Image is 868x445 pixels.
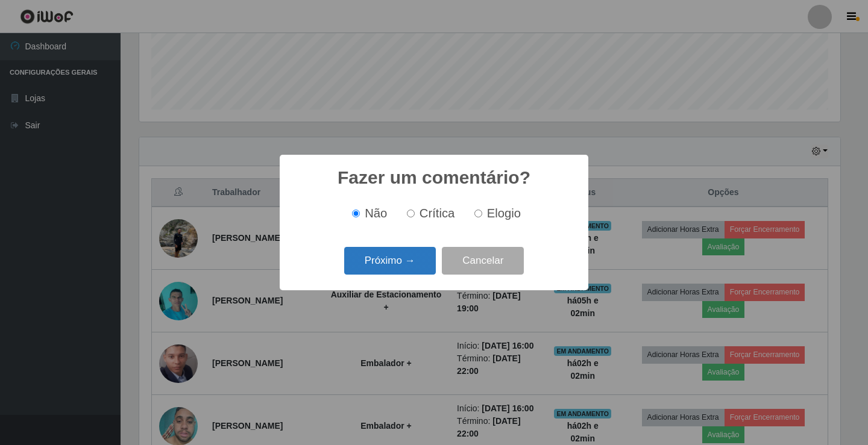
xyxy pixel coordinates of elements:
input: Elogio [474,210,482,217]
span: Crítica [420,207,455,220]
button: Próximo → [344,247,436,275]
h2: Fazer um comentário? [338,167,530,188]
input: Não [352,210,360,217]
span: Não [365,207,387,220]
input: Crítica [407,210,415,217]
span: Elogio [487,207,521,220]
button: Cancelar [442,247,524,275]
